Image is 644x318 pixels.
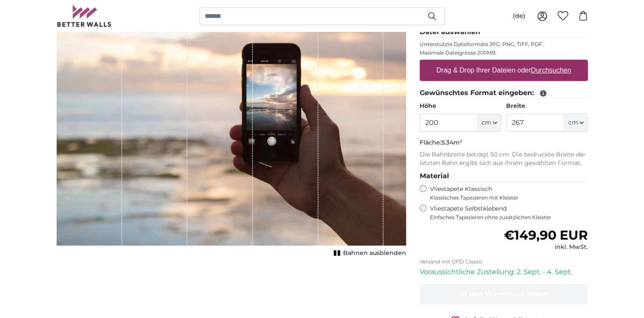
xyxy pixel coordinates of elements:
[481,119,491,127] span: cm
[460,290,547,298] span: In den Warenkorb legen
[57,5,112,27] img: Betterwalls
[420,267,588,277] p: Voraussichtliche Zustellung: 2. Sept. - 4. Sept.
[506,9,532,24] button: (de)
[420,258,588,265] p: Versand mit DPD Classic
[420,102,501,110] label: Höhe
[430,194,581,201] span: Klassisches Tapezieren mit Kleister
[564,114,587,132] button: cm
[420,88,588,98] legend: Gewünschtes Format eingeben:
[430,205,588,221] label: Vliestapete Selbstklebend
[343,249,406,257] span: Bahnen ausblenden
[420,284,588,304] button: In den Warenkorb legen
[478,114,501,132] button: cm
[420,49,588,56] p: Maximale Dateigrösse 200MB.
[430,214,588,221] span: Einfaches Tapezieren ohne zusätzlichen Kleister
[420,139,588,147] p: Fläche:
[420,27,588,38] legend: Datei auswählen
[331,247,406,259] button: Bahnen ausblenden
[420,41,588,48] p: Unterstützte Dateiformate JPG, PNG, TIFF, PDF.
[531,66,571,74] u: Durchsuchen
[420,150,588,168] p: Die Bahnbreite beträgt 50 cm. Die bedruckte Breite der letzten Bahn ergibt sich aus Ihrem gewählt...
[430,185,581,201] label: Vliestapete Klassisch
[504,227,587,243] span: €149,90 EUR
[504,243,587,252] div: inkl. MwSt.
[568,119,578,127] span: cm
[441,139,462,146] span: 5.34m²
[433,62,575,79] label: Drag & Drop Ihrer Dateien oder
[506,102,587,110] label: Breite
[420,171,588,182] legend: Material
